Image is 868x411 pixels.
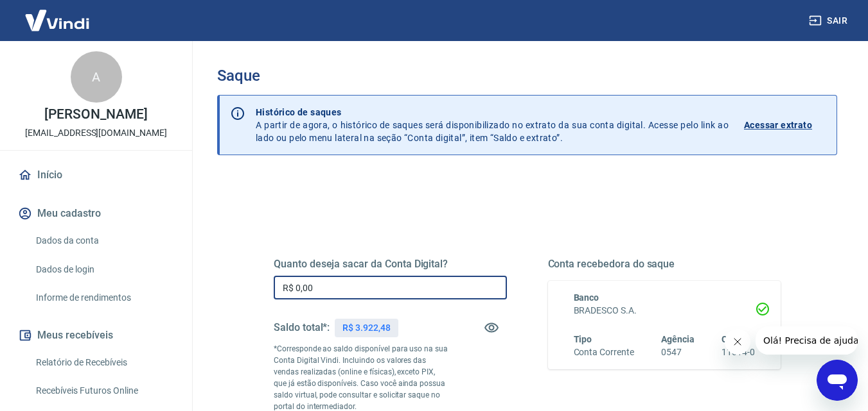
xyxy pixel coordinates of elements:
h5: Quanto deseja sacar da Conta Digital? [274,258,507,271]
h6: 0547 [661,346,695,359]
iframe: Botão para abrir a janela de mensagens [817,360,858,401]
h5: Saldo total*: [274,321,330,334]
div: A [71,51,122,103]
h6: BRADESCO S.A. [574,304,756,317]
a: Relatório de Recebíveis [31,349,177,376]
a: Dados de login [31,256,177,283]
span: Banco [574,292,599,303]
p: [PERSON_NAME] [44,108,147,121]
a: Dados da conta [31,228,177,254]
button: Meus recebíveis [15,321,177,349]
p: Acessar extrato [744,119,812,131]
h6: 11014-0 [722,346,755,359]
span: Conta [722,334,746,344]
h3: Saque [217,67,837,85]
button: Sair [806,9,853,33]
img: Vindi [15,1,99,40]
h5: Conta recebedora do saque [548,258,781,271]
a: Recebíveis Futuros Online [31,378,177,404]
p: R$ 3.922,48 [342,321,390,335]
a: Informe de rendimentos [31,285,177,311]
iframe: Mensagem da empresa [756,326,858,355]
span: Tipo [574,334,592,344]
p: [EMAIL_ADDRESS][DOMAIN_NAME] [25,126,167,140]
button: Meu cadastro [15,199,177,228]
span: Olá! Precisa de ajuda? [8,9,108,19]
p: A partir de agora, o histórico de saques será disponibilizado no extrato da sua conta digital. Ac... [256,106,729,144]
iframe: Fechar mensagem [725,329,750,355]
h6: Conta Corrente [574,346,634,359]
p: Histórico de saques [256,106,729,119]
span: Agência [661,334,695,344]
a: Acessar extrato [744,106,826,144]
a: Início [15,161,177,189]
